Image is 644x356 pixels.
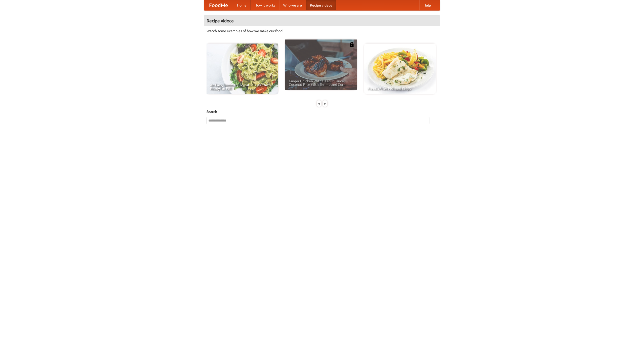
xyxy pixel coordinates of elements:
[306,0,336,10] a: Recipe videos
[279,0,306,10] a: Who we are
[204,16,440,26] h4: Recipe videos
[204,0,233,10] a: FoodMe
[364,44,436,94] a: French Fries Fish and Chips
[210,83,274,90] span: An Easy, Summery Tomato Pasta That's Ready for Fall
[233,0,251,10] a: Home
[368,87,432,90] span: French Fries Fish and Chips
[207,44,278,94] a: An Easy, Summery Tomato Pasta That's Ready for Fall
[251,0,279,10] a: How it works
[207,109,437,114] h5: Search
[207,28,437,33] p: Watch some examples of how we make our food!
[317,100,321,107] div: «
[419,0,435,10] a: Help
[323,100,327,107] div: »
[349,42,354,47] img: 483408.png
